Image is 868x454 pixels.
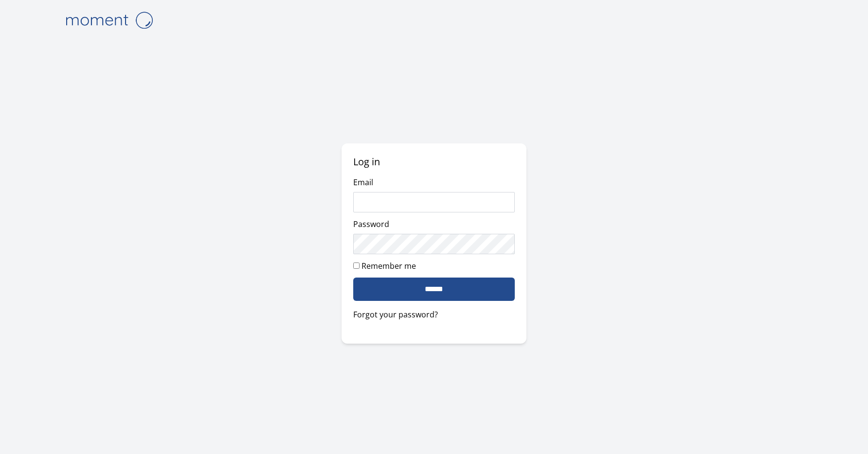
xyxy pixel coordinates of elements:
[362,261,416,271] label: Remember me
[353,177,373,188] label: Email
[353,219,389,229] label: Password
[353,155,515,169] h2: Log in
[60,8,158,33] img: logo-4e3dc11c47720685a147b03b5a06dd966a58ff35d612b21f08c02c0306f2b779.png
[353,309,515,320] a: Forgot your password?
